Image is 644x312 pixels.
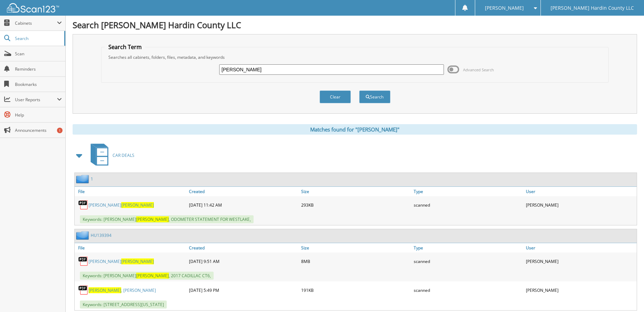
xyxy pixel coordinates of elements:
[80,215,254,223] span: Keywords: [PERSON_NAME] , ODOMETER STATEMENT FOR WESTLAKE,
[15,20,57,26] span: Cabinets
[412,283,525,297] div: scanned
[463,67,494,72] span: Advanced Search
[15,51,62,57] span: Scan
[7,3,59,13] img: scan123-logo-white.svg
[299,243,412,253] a: Size
[113,152,134,158] span: CAR DEALS
[187,187,300,196] a: Created
[299,283,412,297] div: 191KB
[78,200,89,210] img: PDF.png
[359,90,390,103] button: Search
[78,256,89,266] img: PDF.png
[15,112,62,118] span: Help
[187,198,300,212] div: [DATE] 11:42 AM
[299,254,412,268] div: 8MB
[105,54,605,60] div: Searches all cabinets, folders, files, metadata, and keywords
[76,175,91,183] img: folder2.png
[136,273,169,279] span: [PERSON_NAME]
[524,198,637,212] div: [PERSON_NAME]
[78,285,89,295] img: PDF.png
[524,283,637,297] div: [PERSON_NAME]
[75,187,187,196] a: File
[121,202,154,208] span: [PERSON_NAME]
[80,272,214,280] span: Keywords: [PERSON_NAME] , 2017 CADILLAC CT6,
[76,231,91,240] img: folder2.png
[320,90,351,103] button: Clear
[91,176,93,182] a: 1
[412,254,525,268] div: scanned
[187,243,300,253] a: Created
[15,97,57,103] span: User Reports
[412,198,525,212] div: scanned
[75,243,187,253] a: File
[91,232,112,238] a: HU139394
[412,243,525,253] a: Type
[105,43,145,51] legend: Search Term
[187,254,300,268] div: [DATE] 9:51 AM
[15,66,62,72] span: Reminders
[551,6,634,10] span: [PERSON_NAME] Hardin County LLC
[89,287,121,293] span: [PERSON_NAME]
[136,216,169,222] span: [PERSON_NAME]
[57,128,63,133] div: 1
[485,6,524,10] span: [PERSON_NAME]
[121,258,154,264] span: [PERSON_NAME]
[73,124,637,135] div: Matches found for "[PERSON_NAME]"
[89,258,154,264] a: [PERSON_NAME][PERSON_NAME]
[412,187,525,196] a: Type
[187,283,300,297] div: [DATE] 5:49 PM
[80,301,167,309] span: Keywords: [STREET_ADDRESS][US_STATE]
[524,254,637,268] div: [PERSON_NAME]
[609,279,644,312] iframe: Chat Widget
[89,202,154,208] a: [PERSON_NAME][PERSON_NAME]
[86,142,134,169] a: CAR DEALS
[89,287,156,293] a: [PERSON_NAME], [PERSON_NAME]
[15,35,61,41] span: Search
[299,187,412,196] a: Size
[524,243,637,253] a: User
[524,187,637,196] a: User
[299,198,412,212] div: 293KB
[15,127,62,133] span: Announcements
[73,19,637,31] h1: Search [PERSON_NAME] Hardin County LLC
[15,81,62,87] span: Bookmarks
